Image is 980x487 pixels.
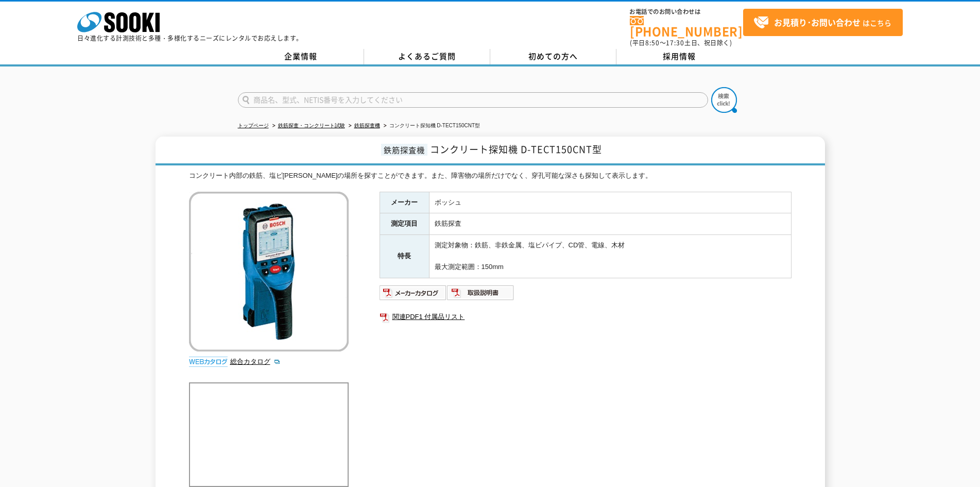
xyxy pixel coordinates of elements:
[189,357,228,367] img: webカタログ
[77,35,303,41] p: 日々進化する計測技術と多種・多様化するニーズにレンタルでお応えします。
[429,192,791,213] td: ボッシュ
[447,291,514,299] a: 取扱説明書
[711,87,737,113] img: btn_search.png
[238,123,269,128] a: トップページ
[230,358,281,365] a: 総合カタログ
[380,284,447,301] img: メーカーカタログ
[630,16,743,37] a: [PHONE_NUMBER]
[753,15,891,30] span: はこちら
[238,92,708,108] input: 商品名、型式、NETIS番号を入力してください
[238,49,364,64] a: 企業情報
[380,213,429,235] th: 測定項目
[380,235,429,278] th: 特長
[382,121,480,131] li: コンクリート探知機 D-TECT150CNT型
[380,291,447,299] a: メーカーカタログ
[354,123,380,128] a: 鉄筋探査機
[616,49,743,64] a: 採用情報
[278,123,345,128] a: 鉄筋探査・コンクリート試験
[666,38,684,47] span: 17:30
[430,142,602,156] span: コンクリート探知機 D-TECT150CNT型
[630,9,743,15] span: お電話でのお問い合わせは
[364,49,490,64] a: よくあるご質問
[743,9,903,36] a: お見積り･お問い合わせはこちら
[645,38,660,47] span: 8:50
[447,284,514,301] img: 取扱説明書
[528,51,578,62] span: 初めての方へ
[630,38,732,47] span: (平日 ～ 土日、祝日除く)
[381,144,427,156] span: 鉄筋探査機
[189,171,792,181] div: コンクリート内部の鉄筋、塩ビ[PERSON_NAME]の場所を探すことができます。また、障害物の場所だけでなく、穿孔可能な深さも探知して表示します。
[490,49,616,64] a: 初めての方へ
[774,16,861,28] strong: お見積り･お問い合わせ
[380,310,792,324] a: 関連PDF1 付属品リスト
[429,235,791,278] td: 測定対象物：鉄筋、非鉄金属、塩ビパイプ、CD管、電線、木材 最大測定範囲：150mm
[380,192,429,213] th: メーカー
[189,192,349,351] img: コンクリート探知機 D-TECT150CNT型
[429,213,791,235] td: 鉄筋探査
